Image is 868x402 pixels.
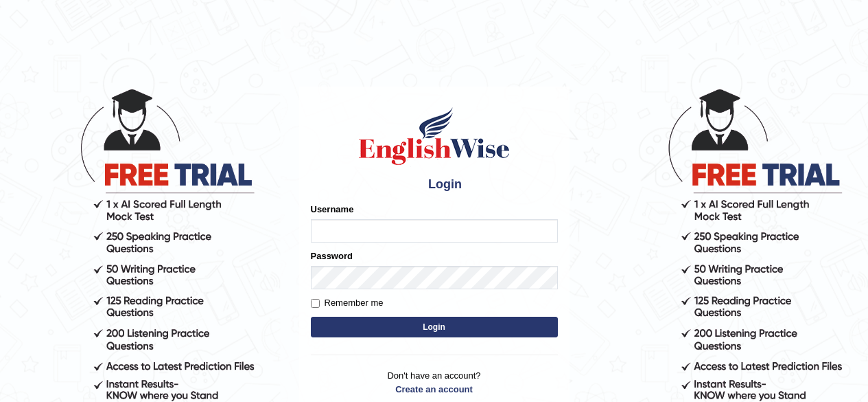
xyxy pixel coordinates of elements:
[311,299,320,308] input: Remember me
[311,249,353,263] label: Password
[356,105,513,167] img: Logo of English Wise sign in for intelligent practice with AI
[311,296,384,310] label: Remember me
[311,317,558,337] button: Login
[311,383,558,396] a: Create an account
[311,174,558,196] h4: Login
[311,203,354,216] label: Username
